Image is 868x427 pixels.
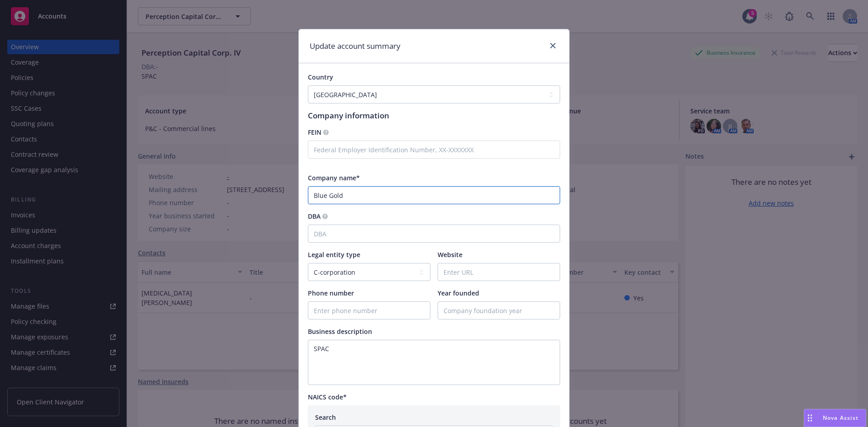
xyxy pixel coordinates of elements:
input: Enter URL [438,263,560,281]
span: Year founded [438,289,479,297]
button: Nova Assist [804,409,866,427]
input: Enter phone number [308,302,430,319]
h1: Update account summary [310,40,401,52]
a: close [547,40,558,51]
span: DBA [308,212,321,221]
span: Legal entity type [308,250,360,259]
input: DBA [308,225,560,243]
input: Company foundation year [438,302,560,319]
h1: Company information [308,111,560,120]
span: FEIN [308,128,321,136]
span: Search [315,413,336,422]
span: Phone number [308,289,354,297]
input: Federal Employer Identification Number, XX-XXXXXXX [308,141,560,159]
span: Business description [308,327,372,336]
div: Drag to move [804,409,816,427]
span: NAICS code* [308,393,347,401]
input: Company name [308,186,560,204]
span: Nova Assist [823,414,859,422]
span: Country [308,73,333,81]
textarea: Enter business description [308,340,560,385]
span: Company name* [308,174,360,182]
span: Website [438,250,462,259]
